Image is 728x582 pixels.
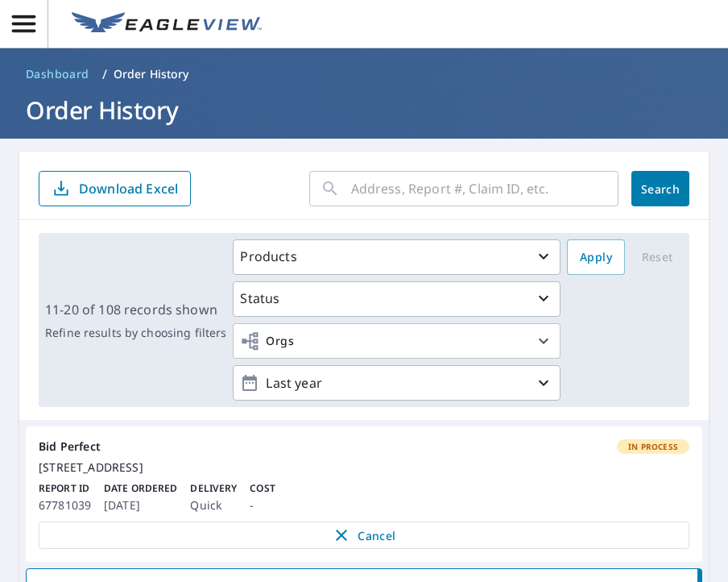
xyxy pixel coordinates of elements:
button: Products [233,239,560,275]
p: Refine results by choosing filters [45,326,226,340]
a: EV Logo [62,2,271,46]
p: Products [240,247,296,266]
p: Cost [250,481,275,496]
p: [DATE] [104,496,177,515]
p: 11-20 of 108 records shown [45,300,226,319]
div: [STREET_ADDRESS] [39,460,689,475]
button: Status [233,281,560,317]
li: / [102,64,107,84]
input: Address, Report #, Claim ID, etc. [351,166,618,211]
p: - [250,496,275,515]
img: EV Logo [72,12,262,36]
button: Last year [233,365,560,401]
p: Order History [114,66,189,82]
span: Apply [580,247,612,268]
button: Search [631,171,689,206]
button: Apply [567,239,625,275]
button: Orgs [233,323,560,359]
p: Quick [190,496,237,515]
p: Last year [259,369,534,397]
button: Cancel [39,522,689,549]
h1: Order History [19,94,709,127]
p: Download Excel [79,180,178,197]
a: Dashboard [19,61,96,87]
p: Date Ordered [104,481,177,496]
p: Delivery [190,481,237,496]
span: Dashboard [26,66,89,82]
span: Orgs [240,331,294,351]
nav: breadcrumb [19,61,709,87]
span: Cancel [56,526,672,545]
button: Download Excel [39,171,191,206]
span: In Process [618,441,688,452]
p: Report ID [39,481,91,496]
span: Search [644,181,676,197]
div: Bid Perfect [39,439,689,454]
p: 67781039 [39,496,91,515]
p: Status [240,289,279,308]
a: Bid PerfectIn Process[STREET_ADDRESS]Report ID67781039Date Ordered[DATE]DeliveryQuickCost-Cancel [26,426,702,562]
